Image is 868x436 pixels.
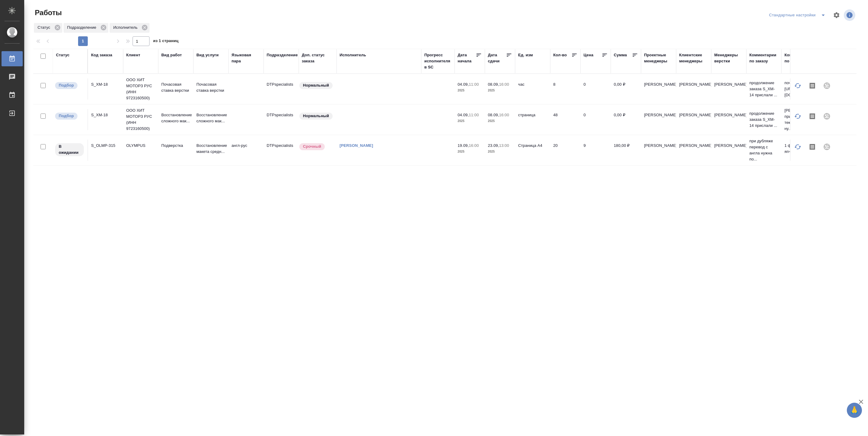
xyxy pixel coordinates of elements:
[161,112,190,124] p: Восстановление сложного мак...
[784,143,814,155] p: 1 файл яп+англ
[488,113,499,117] p: 08.09,
[126,77,155,101] p: ООО ХИТ МОТОРЗ РУС (ИНН 9723160500)
[714,143,743,149] p: [PERSON_NAME]
[499,113,509,117] p: 16:00
[849,404,860,417] span: 🙏
[676,109,711,130] td: [PERSON_NAME]
[580,109,611,130] td: 0
[91,81,120,88] div: S_XM-18
[805,78,820,93] button: Скопировать мини-бриф
[458,113,469,117] p: 04.09,
[518,52,533,58] div: Ед. изм
[469,82,479,87] p: 11:00
[515,140,550,161] td: Страница А4
[580,78,611,100] td: 0
[196,112,225,124] p: Восстановление сложного мак...
[676,78,711,100] td: [PERSON_NAME]
[196,81,225,94] p: Почасовая ставка верстки
[126,143,155,149] p: OLYMPUS
[784,80,814,98] p: почасовка для [URL][DOMAIN_NAME]..
[749,111,778,129] p: продолжение заказа S_XM-14 прислали ...
[611,140,641,161] td: 180,00 ₽
[38,25,52,31] p: Статус
[580,140,611,161] td: 9
[54,112,84,120] div: Можно подбирать исполнителей
[458,52,476,64] div: Дата начала
[56,52,70,58] div: Статус
[676,140,711,161] td: [PERSON_NAME]
[791,78,805,93] button: Обновить
[161,52,182,58] div: Вид работ
[153,37,179,46] span: из 1 страниц
[611,109,641,130] td: 0,00 ₽
[820,109,834,124] div: Проект не привязан
[67,25,98,31] p: Подразделение
[264,78,299,100] td: DTPspecialists
[458,82,469,87] p: 04.09,
[614,52,627,58] div: Сумма
[805,109,820,124] button: Скопировать мини-бриф
[424,52,452,70] div: Прогресс исполнителя в SC
[91,52,112,58] div: Код заказа
[791,140,805,154] button: Обновить
[488,82,499,87] p: 08.09,
[644,52,673,64] div: Проектные менеджеры
[458,118,482,124] p: 2025
[126,52,140,58] div: Клиент
[59,113,74,119] p: Подбор
[64,23,108,33] div: Подразделение
[196,52,219,58] div: Вид услуги
[126,107,155,132] p: ООО ХИТ МОТОРЗ РУС (ИНН 9723160500)
[33,8,62,18] span: Работы
[488,52,506,64] div: Дата сдачи
[611,78,641,100] td: 0,00 ₽
[714,81,743,88] p: [PERSON_NAME]
[54,81,84,90] div: Можно подбирать исполнителей
[458,88,482,94] p: 2025
[302,52,334,64] div: Доп. статус заказа
[550,140,580,161] td: 20
[844,9,856,21] span: Посмотреть информацию
[488,149,512,155] p: 2025
[749,52,778,64] div: Комментарии по заказу
[113,25,140,31] p: Исполнитель
[768,10,829,20] div: split button
[749,80,778,98] p: продолжение заказа S_XM-14 прислали ...
[488,143,499,148] p: 23.09,
[303,82,329,88] p: Нормальный
[161,81,190,94] p: Почасовая ставка верстки
[820,140,834,154] div: Проект не привязан
[791,109,805,124] button: Обновить
[264,140,299,161] td: DTPspecialists
[196,143,225,155] p: Восстановление макета средн...
[553,52,567,58] div: Кол-во
[264,109,299,130] td: DTPspecialists
[714,112,743,118] p: [PERSON_NAME]
[749,138,778,162] p: при дубляже перевод с англа нужна по...
[458,143,469,148] p: 19.09,
[469,113,479,117] p: 11:00
[515,78,550,100] td: час
[847,403,862,418] button: 🙏
[784,107,814,132] p: [PERSON_NAME] прислал ворд с текстом, его ну...
[54,143,84,157] div: Исполнитель назначен, приступать к работе пока рано
[488,88,512,94] p: 2025
[458,149,482,155] p: 2025
[714,52,743,64] div: Менеджеры верстки
[550,109,580,130] td: 48
[641,78,676,100] td: [PERSON_NAME]
[641,109,676,130] td: [PERSON_NAME]
[499,143,509,148] p: 13:00
[161,143,190,149] p: Подверстка
[820,78,834,93] div: Проект не привязан
[91,112,120,118] div: S_XM-18
[303,144,321,150] p: Срочный
[267,52,298,58] div: Подразделение
[641,140,676,161] td: [PERSON_NAME]
[784,52,814,64] div: Комментарии по работе
[34,23,62,33] div: Статус
[515,109,550,130] td: страница
[805,140,820,154] button: Скопировать мини-бриф
[488,118,512,124] p: 2025
[91,143,120,149] div: S_OLMP-315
